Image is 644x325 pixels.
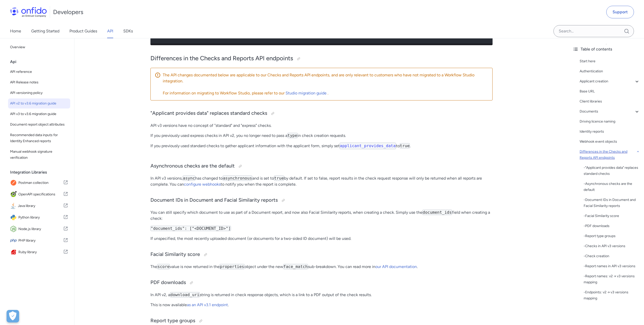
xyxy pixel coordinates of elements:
h2: Differences in the Checks and Reports API endpoints [150,54,493,63]
a: -Check creation [584,253,640,259]
span: Overview [10,44,68,50]
a: Differences in the Checks and Reports API endpoints [580,149,640,161]
a: Webhook event objects [580,139,640,145]
a: Client libraries [580,98,640,104]
span: Manual webhook signature verification [10,149,68,161]
code: type [287,133,298,138]
div: Api [10,57,72,67]
a: IconJava libraryJava library [8,200,70,211]
span: API Release notes [10,79,68,85]
span: OpenAPI specifications [18,191,63,198]
a: -Report names: v2 → v3 versions mapping [584,273,640,285]
a: -Document IDs in Document and Facial Similarity reports [584,197,640,209]
a: -Asynchronous checks are the default [584,181,640,193]
a: Base URL [580,88,640,94]
a: our API documentation [375,264,417,269]
div: - Report names: v2 → v3 versions mapping [584,273,640,285]
p: If you previously used express checks in API v2, you no longer need to pass a in check creation r... [150,133,493,139]
a: configure webhooks [184,182,221,187]
a: Driving licence naming [580,119,640,125]
a: -Checks in API v3 versions [584,243,640,249]
code: document_ids [422,210,452,215]
input: Onfido search input field [553,25,634,37]
span: Ruby library [18,249,63,256]
code: "document_ids": ["<DOCUMENT_ID>"] [150,226,231,231]
img: IconRuby library [10,249,18,256]
div: - Document IDs in Document and Facial Similarity reports [584,197,640,209]
a: -Endpoints: v2 → v3 versions mapping [584,289,640,301]
a: Manual webhook signature verification [8,147,70,163]
a: Product Guides [69,24,97,38]
img: IconNode.js library [10,226,18,233]
div: - Asynchronous checks are the default [584,181,640,193]
img: Onfido Logo [10,7,47,17]
a: Home [10,24,21,38]
a: -PDF downloads [584,223,640,229]
a: API versioning policy [8,88,70,98]
a: Support [606,6,634,18]
img: IconPython library [10,214,18,221]
p: API v3 versions have no concept of "standard" and "express" checks. [150,123,493,129]
code: download_uri [170,292,200,297]
img: IconPostman collection [10,179,18,186]
h3: PDF downloads [150,279,493,287]
a: Studio migration guide [286,91,328,95]
a: IconNode.js libraryNode.js library [8,224,70,235]
code: true [400,143,410,148]
a: Identity reports [580,129,640,135]
a: Authentication [580,68,640,74]
p: For information on migrating to Workflow Studio, please refer to our . [163,90,488,96]
span: Postman collection [18,179,63,186]
a: API v2 to v3.6 migration guide [8,98,70,109]
code: properties [220,264,244,269]
p: In API v3 versions, has changed to and is set to by default. If set to false, report results in t... [150,175,493,187]
div: - "Applicant provides data" replaces standard checks [584,165,640,177]
a: API Release notes [8,77,70,87]
span: API v3 to v3.6 migration guide [10,111,68,117]
div: Integration Libraries [10,167,72,177]
a: Start here [580,58,640,64]
a: Documents [580,109,640,115]
span: PHP library [18,237,63,244]
a: API v3 to v3.6 migration guide [8,109,70,119]
h3: Document IDs in Document and Facial Similarity reports [150,196,493,204]
a: API reference [8,67,70,77]
span: Recommended data inputs for Identity Enhanced reports [10,132,68,144]
a: -Facial Similarity score [584,213,640,219]
code: face_match [283,264,308,269]
span: Java library [18,202,63,209]
h3: Asynchronous checks are the default [150,162,493,170]
div: - Facial Similarity score [584,213,640,219]
p: The value is now returned in the object under the new sub-breakdown. You can read more in . [150,264,493,270]
p: You can still specify which document to use as part of a Document report, and now also Facial Sim... [150,209,493,222]
a: IconPostman collectionPostman collection [8,177,70,188]
a: -Report names in API v3 versions [584,263,640,269]
a: Getting Started [31,24,59,38]
h3: Facial Similarity score [150,251,493,259]
a: Applicant creation [580,78,640,84]
code: async [183,176,195,181]
a: Document report object attributes [8,120,70,130]
a: IconPHP libraryPHP library [8,235,70,246]
span: Document report object attributes [10,122,68,128]
a: applicant_provides_data [340,143,396,148]
a: IconPython libraryPython library [8,212,70,223]
a: SDKs [123,24,133,38]
img: IconJava library [10,202,18,209]
img: IconPHP library [10,237,18,244]
button: Open Preferences [7,310,19,322]
div: - Check creation [584,253,640,259]
a: Overview [8,42,70,52]
code: applicant_provides_data [340,143,396,149]
h3: "Applicant provides data" replaces standard checks [150,110,493,118]
span: API v2 to v3.6 migration guide [10,100,68,106]
div: - Endpoints: v2 → v3 versions mapping [584,289,640,301]
div: Table of contents [573,46,640,52]
code: true [274,176,284,181]
span: Node.js library [18,226,63,233]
